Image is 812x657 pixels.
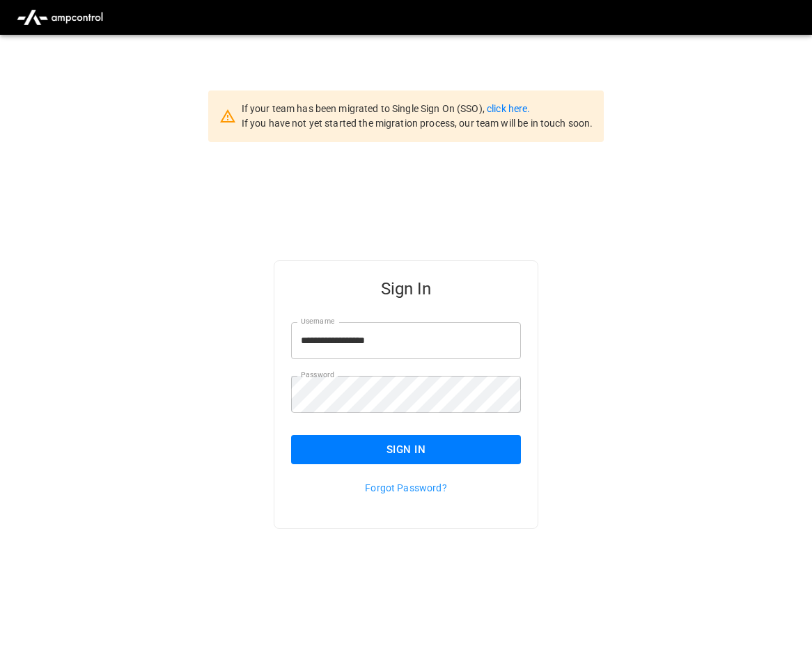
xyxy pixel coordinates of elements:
[11,4,109,31] img: ampcontrol.io logo
[242,103,487,114] span: If your team has been migrated to Single Sign On (SSO),
[291,481,521,495] p: Forgot Password?
[291,435,521,464] button: Sign In
[301,316,334,327] label: Username
[301,370,334,381] label: Password
[487,103,530,114] a: click here.
[291,278,521,300] h5: Sign In
[242,118,593,129] span: If you have not yet started the migration process, our team will be in touch soon.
